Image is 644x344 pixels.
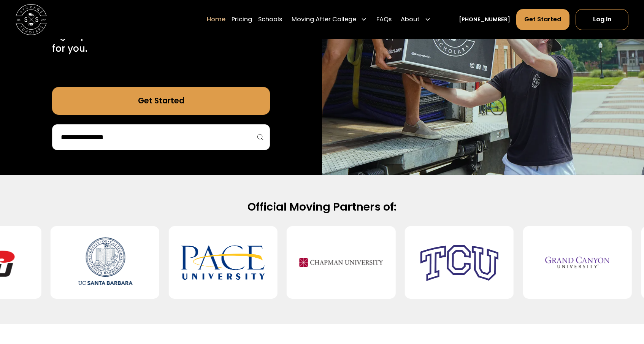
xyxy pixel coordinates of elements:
a: Pricing [232,8,252,30]
a: Home [207,8,225,30]
div: Moving After College [292,15,356,24]
a: FAQs [376,8,392,30]
img: Pace University - New York City [181,233,265,293]
img: Chapman University [299,233,383,293]
a: [PHONE_NUMBER] [459,15,510,23]
h2: Official Moving Partners of: [73,200,571,214]
img: Texas Christian University (TCU) [417,233,501,293]
img: Storage Scholars main logo [16,4,47,35]
img: University of California-Santa Barbara (UCSB) [63,233,147,293]
a: Schools [258,8,282,30]
div: About [401,15,420,24]
div: Moving After College [289,8,370,30]
p: Sign up in 5 minutes and we'll handle the rest for you. [52,28,270,56]
a: Get Started [52,87,270,115]
div: About [398,8,434,30]
a: Log In [576,9,628,30]
a: home [16,4,47,35]
img: Grand Canyon University (GCU) [535,233,619,293]
a: Get Started [516,9,569,30]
